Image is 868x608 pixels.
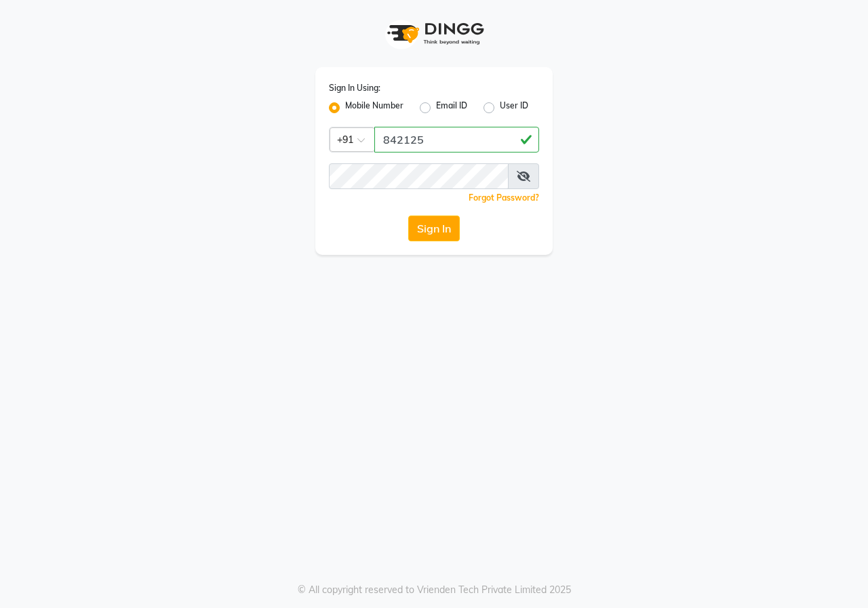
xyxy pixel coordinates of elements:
button: Sign In [408,216,460,241]
label: Email ID [436,100,467,116]
a: Forgot Password? [469,192,539,203]
label: Mobile Number [345,100,403,116]
label: User ID [500,100,528,116]
img: logo1.svg [380,14,488,54]
input: Username [329,163,509,189]
label: Sign In Using: [329,82,380,94]
input: Username [374,127,539,153]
